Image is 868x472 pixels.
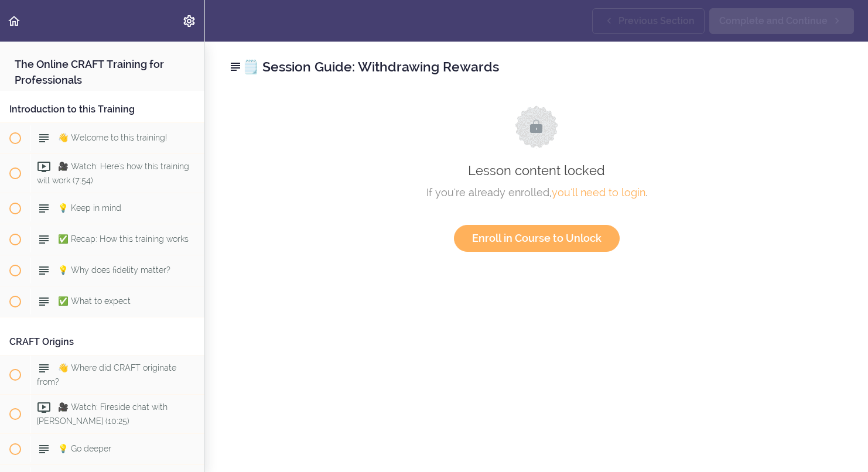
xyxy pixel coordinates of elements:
h2: 🗒️ Session Guide: Withdrawing Rewards [228,57,845,77]
div: If you're already enrolled, . [240,184,833,201]
span: 💡 Why does fidelity matter? [58,265,170,275]
span: 🎥 Watch: Here's how this training will work (7:54) [37,162,189,184]
span: 👋 Welcome to this training! [58,133,167,142]
span: Complete and Continue [719,14,828,28]
span: 🎥 Watch: Fireside chat with [PERSON_NAME] (10:25) [37,402,168,425]
a: Enroll in Course to Unlock [454,225,620,252]
span: ✅ What to expect [58,296,131,306]
span: 💡 Keep in mind [58,203,121,213]
a: Complete and Continue [709,8,854,34]
span: 👋 Where did CRAFT originate from? [37,363,176,386]
span: 💡 Go deeper [58,444,111,453]
svg: Back to course curriculum [7,14,21,28]
a: you'll need to login [552,186,645,199]
a: Previous Section [592,8,705,34]
span: ✅ Recap: How this training works [58,234,189,244]
span: Previous Section [618,14,695,28]
div: Lesson content locked [240,105,833,252]
svg: Settings Menu [182,14,196,28]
